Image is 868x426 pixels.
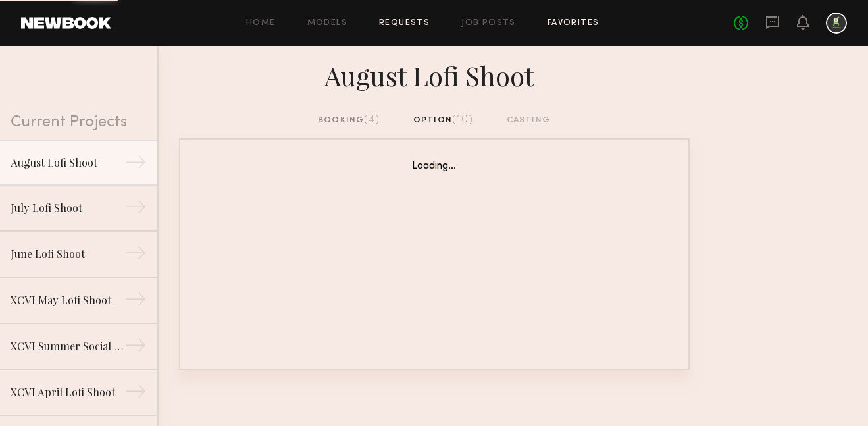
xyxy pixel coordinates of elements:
[125,334,147,361] div: →
[125,288,147,315] div: →
[307,19,347,28] a: Models
[11,385,125,400] div: XCVI April Lofi Shoot
[548,19,600,28] a: Favorites
[11,200,125,216] div: July Lofi Shoot
[207,161,662,172] div: Loading...
[125,196,147,223] div: →
[318,113,380,128] div: booking
[11,338,125,354] div: XCVI Summer Social Shoot
[11,292,125,308] div: XCVI May Lofi Shoot
[125,381,147,407] div: →
[125,151,147,178] div: →
[11,246,125,262] div: June Lofi Shoot
[364,115,380,125] span: (4)
[379,19,430,28] a: Requests
[461,19,516,28] a: Job Posts
[179,57,690,92] div: August Lofi Shoot
[246,19,276,28] a: Home
[125,242,147,269] div: →
[11,155,125,171] div: August Lofi Shoot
